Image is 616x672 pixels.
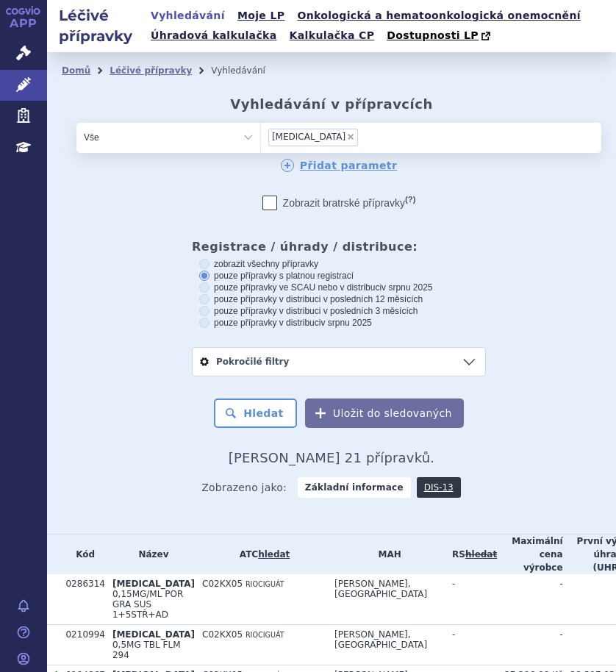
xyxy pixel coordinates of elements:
span: RIOCIGUÁT [246,580,284,588]
strong: Základní informace [298,477,411,498]
a: DIS-13 [417,477,461,498]
a: vyhledávání neobsahuje žádnou platnou referenční skupinu [465,549,497,560]
span: C02KX05 [202,629,243,640]
label: pouze přípravky v distribuci [199,317,479,329]
span: [MEDICAL_DATA] [272,132,345,142]
a: Pokročilé filtry [193,348,485,376]
th: ATC [195,535,327,574]
label: pouze přípravky s platnou registrací [199,270,479,282]
td: - [445,574,497,625]
button: Hledat [214,398,297,428]
label: pouze přípravky v distribuci v posledních 12 měsících [199,293,479,305]
span: 0,5MG TBL FLM 294 [112,640,181,660]
label: pouze přípravky v distribuci v posledních 3 měsících [199,305,479,317]
button: Uložit do sledovaných [305,398,464,428]
a: Domů [62,65,90,76]
span: [PERSON_NAME] 21 přípravků. [229,450,435,465]
span: RIOCIGUÁT [246,631,284,639]
h2: Léčivé přípravky [47,5,146,46]
th: Název [105,535,195,574]
th: Kód [58,535,104,574]
th: MAH [327,535,445,574]
li: Vyhledávání [211,60,284,82]
td: 0210994 [58,625,104,665]
th: Maximální cena výrobce [497,535,562,574]
label: Zobrazit bratrské přípravky [262,196,416,210]
a: Moje LP [233,6,289,26]
abbr: (?) [405,195,415,204]
a: Přidat parametr [281,159,398,172]
td: - [445,625,497,665]
span: v srpnu 2025 [320,318,371,328]
a: Kalkulačka CP [285,26,379,46]
span: × [346,132,355,141]
td: - [497,574,562,625]
span: [MEDICAL_DATA] [112,629,195,640]
td: [PERSON_NAME], [GEOGRAPHIC_DATA] [327,625,445,665]
span: Zobrazeno jako: [201,477,287,498]
label: zobrazit všechny přípravky [199,258,479,270]
td: [PERSON_NAME], [GEOGRAPHIC_DATA] [327,574,445,625]
span: Dostupnosti LP [387,29,479,41]
h2: Vyhledávání v přípravcích [230,96,432,112]
a: Vyhledávání [146,6,229,26]
span: 0,15MG/ML POR GRA SUS 1+5STŘ+AD [112,589,183,620]
del: hledat [465,549,497,560]
span: C02KX05 [202,579,243,589]
td: - [497,625,562,665]
a: Léčivé přípravky [110,65,192,76]
td: 0286314 [58,574,104,625]
a: hledat [258,549,290,560]
th: RS [445,535,497,574]
input: [MEDICAL_DATA] [361,129,368,143]
span: v srpnu 2025 [382,282,432,293]
a: Onkologická a hematoonkologická onemocnění [293,6,585,26]
h3: Registrace / úhrady / distribuce: [192,240,486,254]
a: Úhradová kalkulačka [146,26,282,46]
a: Dostupnosti LP [382,26,498,46]
label: pouze přípravky ve SCAU nebo v distribuci [199,282,479,293]
span: [MEDICAL_DATA] [112,579,195,589]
